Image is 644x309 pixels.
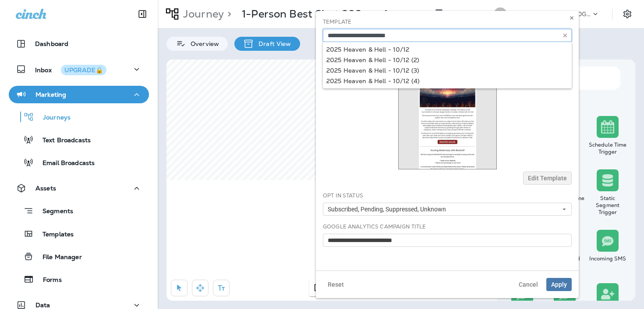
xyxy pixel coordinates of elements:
button: Segments [9,201,149,220]
div: 2025 Heaven & Hell - 10/12 (3) [326,67,568,74]
span: Edit Template [528,175,567,181]
button: Edit Template [523,172,572,185]
div: 2025 Heaven & Hell - 10/12 (4) [326,77,568,84]
p: 1-Person Best Shot 2025 - 9/7 Copy [242,7,373,21]
p: > [224,7,231,21]
p: Assets [35,185,56,192]
button: Journeys [9,108,149,126]
button: UPGRADE🔒 [61,65,106,75]
p: Dashboard [35,40,68,47]
p: Marketing [35,91,66,98]
p: Overview [186,40,219,47]
label: Template [323,18,351,25]
div: Static Segment Trigger [588,195,627,216]
button: Assets [9,179,149,197]
p: Email Broadcasts [34,159,95,168]
button: Apply [546,278,572,291]
button: Settings [619,6,635,22]
label: Google Analytics Campaign Title [323,223,426,230]
p: Journey [180,7,224,21]
button: Text Broadcasts [9,130,149,149]
p: Forms [34,276,62,284]
img: thumbnail for template [398,60,497,169]
button: Reset [323,278,349,291]
span: Cancel [519,281,538,288]
div: UPGRADE🔒 [64,67,103,73]
button: File Manager [9,247,149,266]
span: Reset [328,281,344,288]
p: Data [35,302,50,309]
p: File Manager [34,253,82,262]
span: Apply [551,281,567,288]
button: InboxUPGRADE🔒 [9,60,149,78]
button: Forms [9,270,149,288]
p: Inbox [35,65,106,74]
button: Cancel [514,278,543,291]
div: 2025 Heaven & Hell - 10/12 (2) [326,56,568,63]
p: Segments [34,207,73,216]
button: Templates [9,225,149,243]
span: Subscribed, Pending, Suppressed, Unknown [328,206,449,213]
button: Dashboard [9,35,149,53]
div: Schedule Time Trigger [588,141,627,155]
div: BW [494,7,507,21]
p: [PERSON_NAME][GEOGRAPHIC_DATA][PERSON_NAME] [512,11,591,18]
div: Incoming SMS [588,255,627,262]
button: Marketing [9,86,149,103]
label: Opt In Status [323,192,363,199]
p: Journeys [34,114,71,122]
span: Working as: [448,11,485,18]
p: Draft View [254,40,291,47]
button: Subscribed, Pending, Suppressed, Unknown [323,203,572,216]
p: Text Broadcasts [34,137,91,145]
p: Templates [34,231,74,239]
button: Email Broadcasts [9,153,149,172]
button: Collapse Sidebar [130,5,155,23]
div: 2025 Heaven & Hell - 10/12 [326,46,568,53]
